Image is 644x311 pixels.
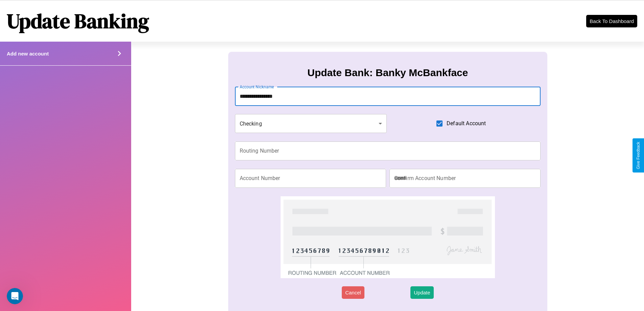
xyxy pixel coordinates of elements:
img: check [281,196,495,278]
button: Update [410,286,433,299]
div: Give Feedback [636,142,641,169]
button: Cancel [342,286,364,299]
h3: Update Bank: Banky McBankface [307,67,468,79]
h1: Update Banking [7,7,149,35]
h4: Add new account [7,51,49,57]
iframe: Intercom live chat [7,288,23,304]
span: Default Account [447,119,486,128]
label: Account Nickname [240,84,274,90]
button: Back To Dashboard [586,15,637,27]
div: Checking [235,114,387,133]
